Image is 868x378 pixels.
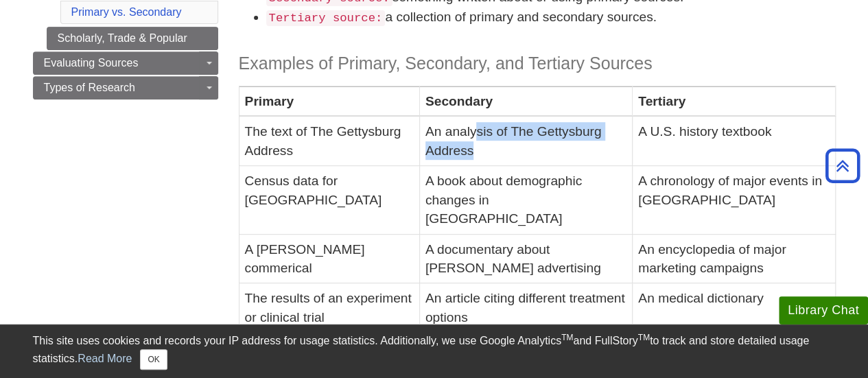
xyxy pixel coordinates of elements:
[44,57,139,69] span: Evaluating Sources
[419,86,632,117] th: Secondary
[419,166,632,234] td: A book about demographic changes in [GEOGRAPHIC_DATA]
[239,86,419,117] th: Primary
[33,76,218,99] a: Types of Research
[266,8,836,27] li: a collection of primary and secondary sources.
[419,283,632,333] td: An article citing different treatment options
[633,166,835,234] td: A chronology of major events in [GEOGRAPHIC_DATA]
[71,6,182,18] a: Primary vs. Secondary
[239,166,419,234] td: Census data for [GEOGRAPHIC_DATA]
[47,27,218,50] a: Scholarly, Trade & Popular
[419,234,632,283] td: A documentary about [PERSON_NAME] advertising
[239,54,836,73] h3: Examples of Primary, Secondary, and Tertiary Sources
[33,51,218,75] a: Evaluating Sources
[419,117,632,166] td: An analysis of The Gettysburg Address
[239,234,419,283] td: A [PERSON_NAME] commerical
[633,234,835,283] td: An encyclopedia of major marketing campaigns
[266,10,386,26] code: Tertiary source:
[779,296,868,324] button: Library Chat
[633,283,835,333] td: An medical dictionary
[821,156,865,175] a: Back to Top
[78,353,132,364] a: Read More
[638,333,650,342] sup: TM
[561,333,573,342] sup: TM
[140,349,167,370] button: Close
[239,283,419,333] td: The results of an experiment or clinical trial
[239,117,419,166] td: The text of The Gettysburg Address
[44,82,135,93] span: Types of Research
[33,333,836,370] div: This site uses cookies and records your IP address for usage statistics. Additionally, we use Goo...
[633,86,835,117] th: Tertiary
[633,117,835,166] td: A U.S. history textbook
